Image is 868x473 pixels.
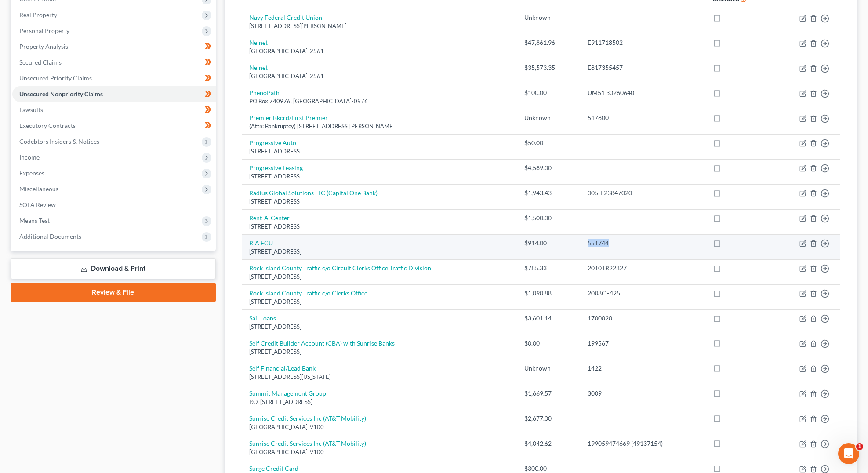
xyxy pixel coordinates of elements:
[249,289,367,297] a: Rock Island County Traffic c/o Clerks Office
[19,153,40,161] span: Income
[524,439,573,448] div: $4,042.62
[12,55,216,70] a: Secured Claims
[249,247,511,256] div: [STREET_ADDRESS]
[588,113,699,122] div: 517800
[249,348,511,356] div: [STREET_ADDRESS]
[588,189,699,197] div: 005-F23847020
[249,97,511,106] div: PO Box 740976, [GEOGRAPHIC_DATA]-0976
[249,164,303,171] a: Progressive Leasing
[249,89,280,96] a: PhenoPath
[249,14,322,21] a: Navy Federal Credit Union
[249,264,431,272] a: Rock Island County Traffic c/o Circuit Clerks Office Traffic Division
[249,72,511,80] div: [GEOGRAPHIC_DATA]-2561
[588,289,699,298] div: 2008CF425
[19,138,99,145] span: Codebtors Insiders & Notices
[12,39,216,55] a: Property Analysis
[19,201,56,208] span: SOFA Review
[19,43,68,50] span: Property Analysis
[12,118,216,134] a: Executory Contracts
[588,364,699,373] div: 1422
[19,74,92,82] span: Unsecured Priority Claims
[249,47,511,55] div: [GEOGRAPHIC_DATA]-2561
[11,258,216,279] a: Download & Print
[588,38,699,47] div: E911718502
[524,189,573,197] div: $1,943.43
[588,63,699,72] div: E817355457
[588,389,699,398] div: 3009
[249,398,511,406] div: P.O. [STREET_ADDRESS]
[524,63,573,72] div: $35,573.35
[249,147,511,156] div: [STREET_ADDRESS]
[19,58,62,66] span: Secured Claims
[524,464,573,473] div: $300.00
[12,102,216,118] a: Lawsuits
[12,70,216,86] a: Unsecured Priority Claims
[249,440,366,447] a: Sunrise Credit Services Inc (AT&T Mobility)
[249,314,276,322] a: Sail Loans
[249,39,268,46] a: Nelnet
[588,239,699,247] div: 551744
[19,27,69,34] span: Personal Property
[19,217,50,224] span: Means Test
[524,88,573,97] div: $100.00
[249,214,290,222] a: Rent-A-Center
[249,298,511,306] div: [STREET_ADDRESS]
[249,389,326,397] a: Summit Management Group
[588,339,699,348] div: 199567
[249,222,511,231] div: [STREET_ADDRESS]
[524,239,573,247] div: $914.00
[856,443,863,450] span: 1
[19,122,76,129] span: Executory Contracts
[588,439,699,448] div: 199059474669 (49137154)
[249,189,378,196] a: Radius Global Solutions LLC (Capital One Bank)
[524,264,573,273] div: $785.33
[249,273,511,281] div: [STREET_ADDRESS]
[524,289,573,298] div: $1,090.88
[524,314,573,323] div: $3,601.14
[249,448,511,456] div: [GEOGRAPHIC_DATA]-9100
[524,164,573,172] div: $4,589.00
[524,138,573,147] div: $50.00
[249,465,298,472] a: Surge Credit Card
[249,239,273,247] a: RIA FCU
[249,415,366,422] a: Sunrise Credit Services Inc (AT&T Mobility)
[19,106,43,113] span: Lawsuits
[588,264,699,273] div: 2010TR22827
[19,185,58,193] span: Miscellaneous
[249,364,316,372] a: Self Financial/Lead Bank
[12,197,216,213] a: SOFA Review
[249,172,511,181] div: [STREET_ADDRESS]
[249,22,511,30] div: [STREET_ADDRESS][PERSON_NAME]
[249,197,511,206] div: [STREET_ADDRESS]
[588,314,699,323] div: 1700828
[524,38,573,47] div: $47,861.96
[588,88,699,97] div: UM51 30260640
[524,389,573,398] div: $1,669.57
[249,139,296,146] a: Progressive Auto
[249,323,511,331] div: [STREET_ADDRESS]
[249,373,511,381] div: [STREET_ADDRESS][US_STATE]
[524,414,573,423] div: $2,677.00
[838,443,859,464] iframe: Intercom live chat
[19,233,81,240] span: Additional Documents
[249,64,268,71] a: Nelnet
[524,339,573,348] div: $0.00
[524,113,573,122] div: Unknown
[11,283,216,302] a: Review & File
[19,169,44,177] span: Expenses
[524,13,573,22] div: Unknown
[249,122,511,131] div: (Attn: Bankruptcy) [STREET_ADDRESS][PERSON_NAME]
[12,86,216,102] a: Unsecured Nonpriority Claims
[19,90,103,98] span: Unsecured Nonpriority Claims
[19,11,57,18] span: Real Property
[524,364,573,373] div: Unknown
[249,423,511,431] div: [GEOGRAPHIC_DATA]-9100
[249,114,328,121] a: Premier Bkcrd/First Premier
[249,339,395,347] a: Self Credit Builder Account (CBA) with Sunrise Banks
[524,214,573,222] div: $1,500.00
